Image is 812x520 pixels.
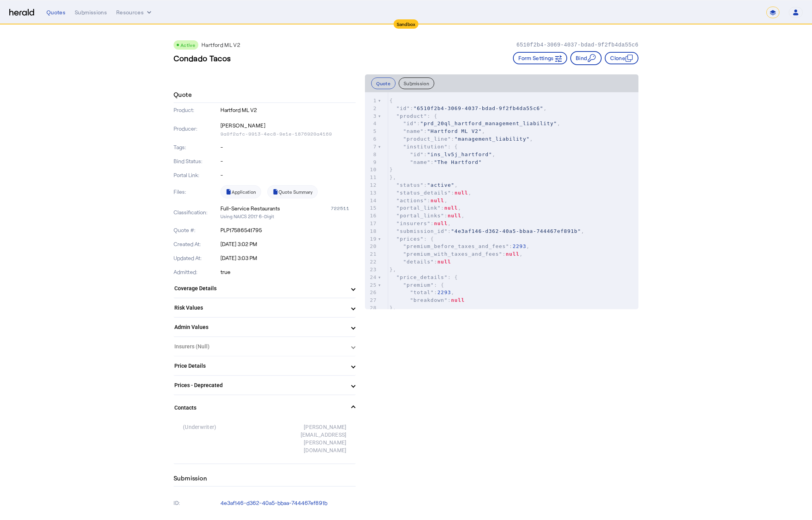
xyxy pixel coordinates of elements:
[396,105,410,111] span: "id"
[174,304,346,312] mat-panel-title: Risk Values
[605,52,638,64] button: Clone
[174,125,219,133] p: Producer:
[220,226,356,234] p: PLP17586541795
[365,143,378,151] div: 7
[220,205,280,212] div: Full-Service Restaurants
[220,212,356,220] p: Using NAICS 2017 6-Digit
[430,198,444,203] span: null
[174,420,356,463] div: Contacts
[365,105,378,112] div: 2
[174,498,219,508] p: ID:
[427,152,492,157] span: "ins_lv5j_hartford"
[403,121,417,126] span: "id"
[220,185,261,198] a: Application
[396,213,444,219] span: "portal_links"
[396,182,424,188] span: "status"
[174,362,346,370] mat-panel-title: Price Details
[220,171,356,179] p: -
[396,220,430,226] span: "insurers"
[389,305,396,311] span: },
[451,297,464,303] span: null
[220,143,356,151] p: -
[365,296,378,304] div: 27
[444,205,458,211] span: null
[365,243,378,250] div: 20
[75,9,107,16] div: Submissions
[174,376,356,394] mat-expansion-panel-header: Prices - Deprecated
[116,9,153,16] button: Resources dropdown menu
[174,268,219,276] p: Admitted:
[410,289,434,295] span: "total"
[365,304,378,312] div: 28
[399,77,434,89] button: Submission
[413,105,543,111] span: "6510f2b4-3069-4037-bdad-9f2fb4da55c6"
[174,404,346,412] mat-panel-title: Contacts
[371,77,396,89] button: Quote
[365,197,378,205] div: 14
[365,258,378,266] div: 22
[174,356,356,375] mat-expansion-panel-header: Price Details
[513,52,567,64] button: Form Settings
[410,159,430,165] span: "name"
[174,240,219,248] p: Created At:
[403,136,451,142] span: "product_line"
[389,274,458,280] span: : {
[220,157,356,165] p: -
[437,289,451,295] span: 2293
[174,395,356,420] mat-expansion-panel-header: Contacts
[396,236,424,242] span: "prices"
[410,152,423,157] span: "id"
[389,182,458,188] span: : ,
[389,144,458,150] span: : {
[365,166,378,174] div: 10
[403,282,434,288] span: "premium"
[174,284,346,293] mat-panel-title: Coverage Details
[403,243,509,249] span: "premium_before_taxes_and_fees"
[220,131,356,137] p: 9a0f2afc-9913-4ec8-9e1e-1876920a4169
[174,323,346,331] mat-panel-title: Admin Values
[389,205,461,211] span: : ,
[365,281,378,289] div: 25
[174,188,219,196] p: Files:
[570,51,602,65] button: Bind
[220,120,356,131] p: [PERSON_NAME]
[365,135,378,143] div: 6
[365,97,378,105] div: 1
[389,220,451,226] span: : ,
[365,220,378,227] div: 17
[389,243,530,249] span: : ,
[174,53,231,64] h3: Condado Tacos
[389,228,584,234] span: : ,
[365,212,378,220] div: 16
[389,289,454,295] span: : ,
[331,205,356,212] div: 722511
[365,151,378,158] div: 8
[365,92,638,309] herald-code-block: quote
[389,297,464,303] span: :
[389,213,464,219] span: : ,
[220,254,356,262] p: [DATE] 3:03 PM
[174,298,356,317] mat-expansion-panel-header: Risk Values
[174,226,219,234] p: Quote #:
[396,113,427,119] span: "product"
[389,113,437,119] span: : {
[394,19,419,29] div: Sandbox
[454,190,468,196] span: null
[389,136,533,142] span: : ,
[506,251,520,257] span: null
[451,228,581,234] span: "4e3af146-d362-40a5-bbaa-744467ef891b"
[265,423,346,454] div: [PERSON_NAME][EMAIL_ADDRESS][PERSON_NAME][DOMAIN_NAME]
[174,157,219,165] p: Bind Status:
[389,267,396,272] span: },
[183,423,265,454] div: (Underwriter)
[396,228,447,234] span: "submission_id"
[174,106,219,114] p: Product:
[181,42,195,48] span: Active
[389,159,482,165] span: :
[513,243,526,249] span: 2293
[389,105,547,111] span: : ,
[389,198,447,203] span: : ,
[516,41,638,49] p: 6510f2b4-3069-4037-bdad-9f2fb4da55c6
[403,251,502,257] span: "premium_with_taxes_and_fees"
[46,9,65,16] div: Quotes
